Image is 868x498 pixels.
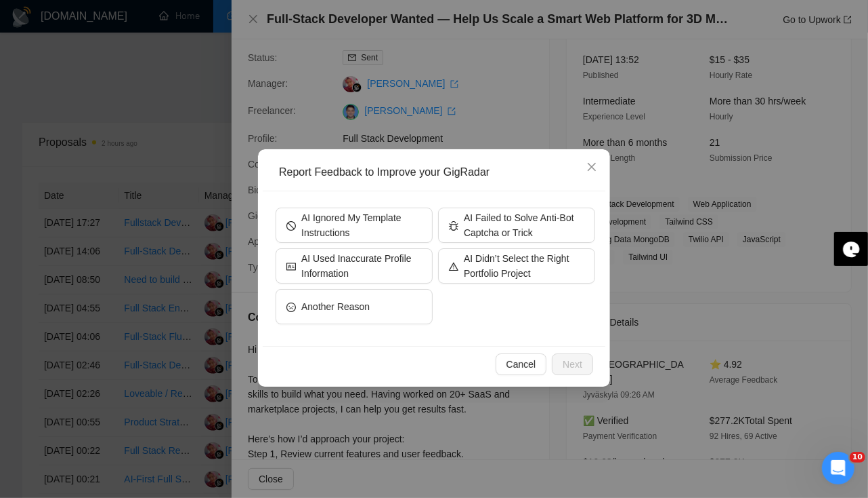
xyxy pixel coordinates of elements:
span: idcard [286,261,296,271]
span: AI Ignored My Template Instructions [301,210,422,240]
button: bugAI Failed to Solve Anti-Bot Captcha or Trick [438,208,595,243]
span: Another Reason [301,299,370,314]
button: Close [573,149,610,186]
span: AI Failed to Solve Anti-Bot Captcha or Trick [464,210,584,240]
span: bug [449,220,458,230]
div: Report Feedback to Improve your GigRadar [279,165,599,180]
span: close [586,161,597,172]
button: idcardAI Used Inaccurate Profile Information [276,248,433,284]
span: warning [449,261,458,271]
span: stop [286,220,296,230]
span: frown [286,301,296,311]
button: frownAnother Reason [276,289,433,324]
button: stopAI Ignored My Template Instructions [276,208,433,243]
button: Next [552,353,593,375]
button: warningAI Didn’t Select the Right Portfolio Project [438,248,595,284]
span: AI Used Inaccurate Profile Information [301,251,422,281]
span: AI Didn’t Select the Right Portfolio Project [464,251,584,281]
button: Cancel [496,353,547,375]
span: Cancel [506,357,536,372]
span: 10 [850,452,865,463]
iframe: Intercom live chat [822,452,854,484]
